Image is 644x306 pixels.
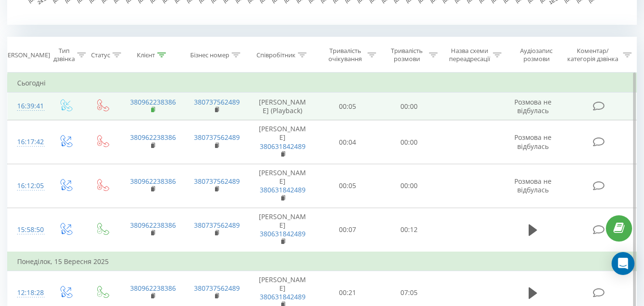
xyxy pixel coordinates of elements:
td: 00:00 [378,120,440,164]
div: Клієнт [137,51,155,59]
div: Статус [91,51,110,59]
div: Коментар/категорія дзвінка [565,47,621,63]
a: 380737562489 [194,97,240,106]
span: Розмова не відбулась [514,97,552,115]
a: 380737562489 [194,284,240,293]
a: 380737562489 [194,221,240,230]
div: Співробітник [256,51,296,59]
div: Тривалість розмови [387,47,427,63]
td: 00:00 [378,93,440,120]
a: 380631842489 [260,142,306,151]
td: 00:00 [378,164,440,208]
div: 16:17:42 [17,133,37,151]
td: Сьогодні [8,74,637,93]
div: 15:58:50 [17,221,37,239]
td: 00:04 [317,120,378,164]
div: Тип дзвінка [53,47,75,63]
td: [PERSON_NAME] (Playback) [248,93,317,120]
td: [PERSON_NAME] [248,208,317,252]
a: 380962238386 [130,97,176,106]
div: [PERSON_NAME] [2,51,50,59]
td: 00:12 [378,208,440,252]
td: 00:07 [317,208,378,252]
div: Бізнес номер [190,51,229,59]
div: Аудіозапис розмови [512,47,561,63]
a: 380962238386 [130,133,176,142]
td: 00:05 [317,93,378,120]
a: 380631842489 [260,229,306,238]
td: [PERSON_NAME] [248,120,317,164]
div: 16:12:05 [17,177,37,195]
td: [PERSON_NAME] [248,164,317,208]
span: Розмова не відбулась [514,177,552,194]
a: 380737562489 [194,177,240,186]
div: 12:18:28 [17,284,37,302]
div: Тривалість очікування [326,47,365,63]
a: 380962238386 [130,284,176,293]
div: Назва схеми переадресації [449,47,491,63]
td: Понеділок, 15 Вересня 2025 [8,252,637,271]
a: 380631842489 [260,292,306,301]
a: 380962238386 [130,221,176,230]
span: Розмова не відбулась [514,133,552,150]
a: 380737562489 [194,133,240,142]
td: 00:05 [317,164,378,208]
div: Open Intercom Messenger [612,252,634,275]
a: 380962238386 [130,177,176,186]
div: 16:39:41 [17,97,37,116]
a: 380631842489 [260,185,306,194]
